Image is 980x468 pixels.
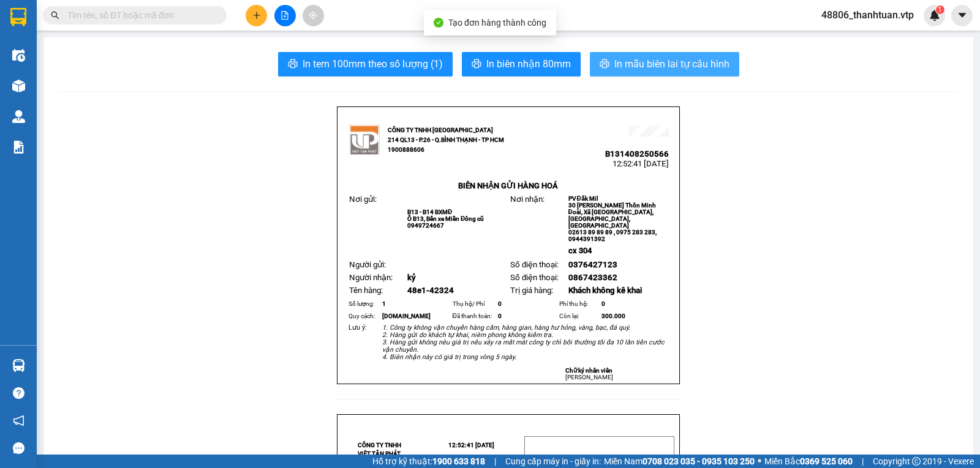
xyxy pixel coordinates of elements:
[557,310,600,322] td: Còn lại:
[382,324,665,361] em: 1. Công ty không vận chuyển hàng cấm, hàng gian, hàng hư hỏng, vàng, bạc, đá quý. 2. Hàng gửi do ...
[12,110,25,123] img: warehouse-icon
[347,298,380,310] td: Số lượng:
[303,5,324,26] button: aim
[349,273,393,282] span: Người nhận:
[109,46,173,55] span: B131408250565
[451,310,497,322] td: Đã thanh toán:
[568,260,617,269] span: 0376427123
[448,18,546,28] span: Tạo đơn hàng thành công
[862,455,864,468] span: |
[498,300,502,307] span: 0
[12,49,25,62] img: warehouse-icon
[12,28,28,58] img: logo
[812,7,924,23] span: 48806_thanhtuan.vtp
[494,455,496,468] span: |
[434,18,443,28] span: check-circle
[51,11,59,20] span: search
[929,10,940,21] img: icon-new-feature
[252,11,261,20] span: plus
[568,202,656,229] span: 30 [PERSON_NAME] Thôn Minh Đoài, Xã [GEOGRAPHIC_DATA], [GEOGRAPHIC_DATA], [GEOGRAPHIC_DATA]
[612,159,669,168] span: 12:52:41 [DATE]
[246,5,267,26] button: plus
[568,246,592,255] span: cx 304
[67,9,212,22] input: Tìm tên, số ĐT hoặc mã đơn
[94,85,113,103] span: Nơi nhận:
[938,6,942,14] span: 1
[349,324,367,332] span: Lưu ý:
[568,273,617,282] span: 0867423362
[912,457,921,466] span: copyright
[13,415,24,426] span: notification
[448,442,494,448] span: 12:52:41 [DATE]
[505,455,601,468] span: Cung cấp máy in - giấy in:
[432,456,485,466] strong: 1900 633 818
[407,286,454,295] span: 48e1-42324
[510,260,559,269] span: Số điện thoại:
[388,127,504,153] strong: CÔNG TY TNHH [GEOGRAPHIC_DATA] 214 QL13 - P.26 - Q.BÌNH THẠNH - TP HCM 1900888606
[13,387,24,399] span: question-circle
[472,59,481,70] span: printer
[601,313,625,319] span: 300.000
[12,359,25,372] img: warehouse-icon
[407,215,484,222] span: Ô B13, Bến xe Miền Đông cũ
[565,374,613,381] span: [PERSON_NAME]
[510,273,559,282] span: Số điện thoại:
[590,52,739,76] button: printerIn mẫu biên lai tự cấu hình
[358,442,401,457] strong: CÔNG TY TNHH VIỆT TÂN PHÁT
[601,300,605,307] span: 0
[568,229,657,242] span: 02613 89 89 89 , 0975 283 283, 0944391392
[349,125,380,155] img: logo
[288,59,298,70] span: printer
[951,5,973,26] button: caret-down
[349,286,383,295] span: Tên hàng:
[462,52,581,76] button: printerIn biên nhận 80mm
[372,455,485,468] span: Hỗ trợ kỹ thuật:
[568,286,642,295] span: Khách không kê khai
[936,6,944,14] sup: 1
[758,459,761,464] span: ⚪️
[303,56,443,72] span: In tem 100mm theo số lượng (1)
[12,80,25,92] img: warehouse-icon
[510,195,545,204] span: Nơi nhận:
[486,56,571,72] span: In biên nhận 80mm
[498,313,502,319] span: 0
[643,456,755,466] strong: 0708 023 035 - 0935 103 250
[42,73,142,83] strong: BIÊN NHẬN GỬI HÀNG HOÁ
[10,8,26,26] img: logo-vxr
[382,300,386,307] span: 1
[349,260,386,269] span: Người gửi:
[800,456,853,466] strong: 0369 525 060
[614,56,729,72] span: In mẫu biên lai tự cấu hình
[382,313,431,319] span: [DOMAIN_NAME]
[12,141,25,154] img: solution-icon
[274,5,296,26] button: file-add
[407,273,416,282] span: kỷ
[764,455,853,468] span: Miền Bắc
[957,10,968,21] span: caret-down
[600,59,609,70] span: printer
[407,209,452,215] span: B13 - B14 BXMĐ
[347,310,380,322] td: Quy cách:
[13,442,24,454] span: message
[32,20,99,65] strong: CÔNG TY TNHH [GEOGRAPHIC_DATA] 214 QL13 - P.26 - Q.BÌNH THẠNH - TP HCM 1900888606
[557,298,600,310] td: Phí thu hộ:
[451,298,497,310] td: Thụ hộ/ Phí
[510,286,553,295] span: Trị giá hàng:
[407,222,444,229] span: 0949724667
[12,85,25,103] span: Nơi gửi:
[278,52,453,76] button: printerIn tem 100mm theo số lượng (1)
[349,195,377,204] span: Nơi gửi:
[605,149,669,158] span: B131408250566
[281,11,289,20] span: file-add
[123,86,158,92] span: PV Krông Nô
[565,367,612,374] strong: Chữ ký nhân viên
[568,195,598,202] span: PV Đắk Mil
[604,455,755,468] span: Miền Nam
[116,55,173,64] span: 12:47:26 [DATE]
[458,181,558,190] strong: BIÊN NHẬN GỬI HÀNG HOÁ
[309,11,317,20] span: aim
